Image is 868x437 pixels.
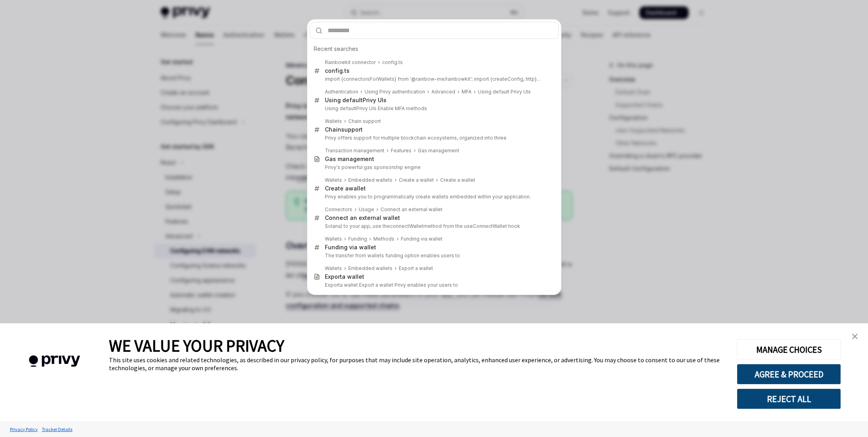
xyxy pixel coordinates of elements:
div: Wallets [325,265,342,272]
button: AGREE & PROCEED [737,364,841,385]
p: Privy enables you to programmatically create wallets embedded within your application. [325,194,542,200]
div: ing via wallet [325,244,376,251]
div: Wallets [325,118,342,124]
div: Wallets [325,236,342,242]
img: close banner [852,334,858,339]
div: Transaction management [325,148,384,154]
p: Privy's powerful gas sponsorship engine [325,164,542,171]
div: Advanced [431,89,455,95]
a: close banner [847,328,863,344]
div: Funding via wallet [401,236,443,242]
div: Authentication [325,89,358,95]
div: Usage [359,206,374,213]
div: Embedded wallets [348,265,392,272]
div: Create a wallet [440,177,475,183]
div: Connect an external wallet [325,214,400,221]
div: Privy UIs [325,97,386,104]
div: Wallets [325,177,342,183]
div: a wallet [325,273,364,280]
div: Connectors [325,206,352,213]
b: config [382,59,397,65]
p: Solana) to your app, use the method from the useConnectWallet hook [325,223,542,229]
p: Privy UIs Enable MFA methods [325,105,542,112]
div: MFA [462,89,472,95]
p: The transfer from wallets funding option enables users to [325,252,542,259]
div: Create a wallet [399,177,434,183]
button: REJECT ALL [737,388,841,409]
b: Fund [325,244,339,251]
b: wallet [349,185,366,192]
div: Connect an external wallet [381,206,443,213]
div: Gas management [418,148,459,154]
div: Embedded wallets [348,177,392,183]
div: This site uses cookies and related technologies, as described in our privacy policy, for purposes... [109,356,725,372]
a: Privacy Policy [8,422,40,436]
span: Recent searches [314,45,358,53]
div: Rainbowkit connector [325,59,376,66]
div: Using default Privy UIs [478,89,531,95]
img: company logo [12,344,97,379]
b: Gas management [325,155,374,162]
p: import {connectorsForWallets} from '@rainbow-me/rainbowkit'; import {createConfig, http} from 'wagm [325,76,542,82]
button: MANAGE CHOICES [737,339,841,360]
b: Export [325,282,340,288]
div: Create a [325,185,366,192]
div: .ts [325,67,350,74]
b: Chain [325,126,341,133]
div: support [325,126,363,133]
b: config [325,67,343,74]
div: Using Privy authentication [365,89,425,95]
div: Methods [373,236,394,242]
div: .ts [382,59,403,66]
b: Using default [325,105,356,111]
b: Using default [325,97,363,103]
p: Privy offers support for multiple blockchain ecosystems, organized into three [325,135,542,141]
span: WE VALUE YOUR PRIVACY [109,335,284,356]
a: Tracker Details [40,422,74,436]
div: Features [391,148,412,154]
div: Export a wallet [399,265,433,272]
div: Chain support [348,118,381,124]
p: a wallet Export a wallet Privy enables your users to [325,282,542,288]
div: Funding [348,236,367,242]
b: Export [325,273,342,280]
b: connectWallet [390,223,423,229]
